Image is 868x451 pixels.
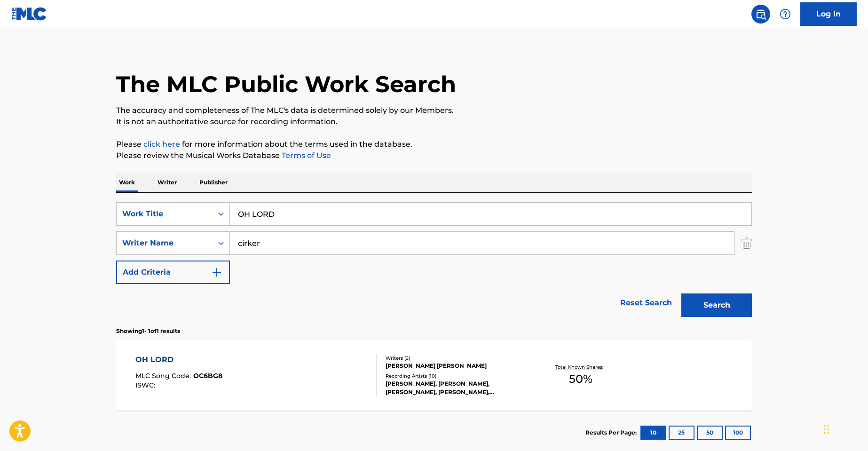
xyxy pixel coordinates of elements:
div: [PERSON_NAME] [PERSON_NAME] [386,362,528,370]
p: Results Per Page: [585,428,639,437]
a: OH LORDMLC Song Code:OC6BG8ISWC:Writers (2)[PERSON_NAME] [PERSON_NAME]Recording Artists (10)[PERS... [116,340,752,411]
div: Drag [824,415,829,443]
button: Add Criteria [116,261,230,284]
a: click here [143,140,180,149]
span: OC6BG8 [193,372,222,380]
button: 25 [669,426,694,440]
form: Search Form [116,202,752,322]
button: 50 [697,426,723,440]
p: Publisher [197,173,230,192]
a: Terms of Use [280,151,331,160]
img: 9d2ae6d4665cec9f34b9.svg [211,267,222,278]
button: Search [681,293,752,317]
p: Please for more information about the terms used in the database. [116,139,752,150]
p: Please review the Musical Works Database [116,150,752,161]
iframe: Chat Widget [821,406,868,451]
a: Log In [800,2,857,26]
p: It is not an authoritative source for recording information. [116,116,752,127]
p: The accuracy and completeness of The MLC's data is determined solely by our Members. [116,105,752,116]
button: 10 [640,426,666,440]
div: [PERSON_NAME], [PERSON_NAME], [PERSON_NAME], [PERSON_NAME], [PERSON_NAME] [386,380,528,396]
div: Writer Name [122,237,207,249]
a: Reset Search [615,293,677,313]
img: help [780,8,791,20]
span: 50 % [569,371,592,388]
p: Showing 1 - 1 of 1 results [116,327,180,335]
span: MLC Song Code : [135,372,193,380]
div: Writers ( 2 ) [386,355,528,362]
img: search [755,8,766,20]
div: Help [776,5,795,24]
h1: The MLC Public Work Search [116,70,456,98]
div: Work Title [122,208,207,220]
button: 100 [725,426,751,440]
img: Delete Criterion [742,231,752,255]
img: MLC Logo [11,7,47,21]
p: Total Known Shares: [555,364,606,371]
a: Public Search [751,5,770,24]
div: Recording Artists ( 10 ) [386,372,528,380]
span: ISWC : [135,381,158,389]
p: Work [116,173,138,192]
div: OH LORD [135,354,222,365]
p: Writer [155,173,180,192]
